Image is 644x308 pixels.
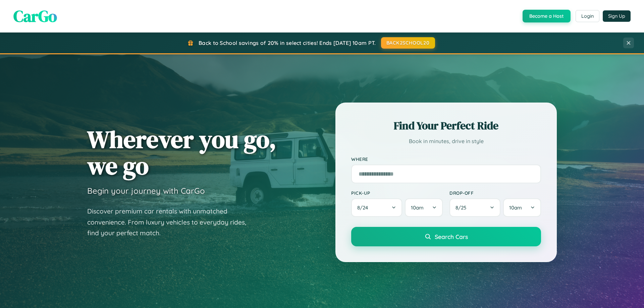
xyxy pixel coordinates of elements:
button: Become a Host [523,10,571,22]
button: Search Cars [351,227,541,246]
span: 10am [411,204,424,211]
span: CarGo [13,5,57,27]
button: 10am [503,198,541,217]
label: Where [351,156,541,162]
button: Sign Up [603,10,631,22]
span: 10am [509,204,522,211]
p: Book in minutes, drive in style [351,136,541,146]
h1: Wherever you go, we go [87,126,276,179]
button: 8/24 [351,198,402,217]
h3: Begin your journey with CarGo [87,186,205,196]
button: BACK2SCHOOL20 [381,37,435,49]
p: Discover premium car rentals with unmatched convenience. From luxury vehicles to everyday rides, ... [87,206,255,239]
span: Back to School savings of 20% in select cities! Ends [DATE] 10am PT. [199,40,376,46]
h2: Find Your Perfect Ride [351,118,541,133]
span: 8 / 25 [455,204,470,211]
button: 10am [405,198,443,217]
button: Login [576,10,599,22]
span: Search Cars [435,233,468,240]
span: 8 / 24 [357,204,371,211]
label: Drop-off [449,190,541,196]
label: Pick-up [351,190,443,196]
button: 8/25 [449,198,500,217]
